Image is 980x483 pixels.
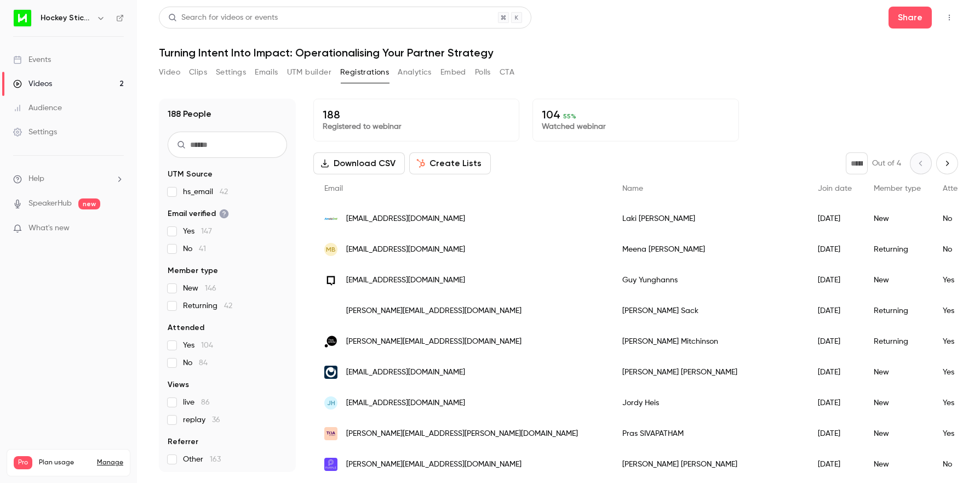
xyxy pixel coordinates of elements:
[324,458,337,471] img: purpleplayground.com.au
[183,283,216,294] span: New
[622,185,643,192] span: Name
[13,103,62,113] div: Audience
[183,300,232,311] span: Returning
[409,152,491,174] button: Create Lists
[440,64,466,81] button: Embed
[324,304,337,317] img: collaborare.com.au
[346,275,465,286] span: [EMAIL_ADDRESS][DOMAIN_NAME]
[863,449,932,480] div: New
[201,399,210,406] span: 86
[872,158,901,169] p: Out of 4
[324,274,337,287] img: qbox.com.au
[327,398,335,408] span: JH
[13,127,57,138] div: Settings
[326,245,336,254] span: MB
[189,64,207,81] button: Clips
[889,7,932,29] button: Share
[183,454,221,465] span: Other
[28,198,72,209] a: SpeakerHub
[611,326,807,357] div: [PERSON_NAME] Mitchinson
[807,203,863,234] div: [DATE]
[346,459,521,470] span: [PERSON_NAME][EMAIL_ADDRESS][DOMAIN_NAME]
[500,64,514,81] button: CTA
[542,108,729,121] p: 104
[818,185,852,192] span: Join date
[168,379,189,390] span: Views
[39,458,90,467] span: Plan usage
[874,185,921,192] span: Member type
[346,428,578,440] span: [PERSON_NAME][EMAIL_ADDRESS][PERSON_NAME][DOMAIN_NAME]
[13,78,52,89] div: Videos
[78,198,100,209] span: new
[183,243,206,254] span: No
[313,152,405,174] button: Download CSV
[287,64,331,81] button: UTM builder
[28,173,44,185] span: Help
[807,234,863,265] div: [DATE]
[183,397,210,408] span: live
[943,185,976,192] span: Attended
[14,456,32,469] span: Pro
[324,185,343,192] span: Email
[41,13,92,24] h6: Hockey Stick Advisory
[324,427,337,440] img: toaglobal.com
[159,64,180,81] button: Video
[199,359,208,367] span: 84
[168,265,218,276] span: Member type
[563,112,576,120] span: 55 %
[28,223,70,234] span: What's new
[346,336,521,348] span: [PERSON_NAME][EMAIL_ADDRESS][DOMAIN_NAME]
[807,296,863,326] div: [DATE]
[168,436,198,447] span: Referrer
[201,342,213,349] span: 104
[807,388,863,418] div: [DATE]
[255,64,278,81] button: Emails
[183,186,228,197] span: hs_email
[611,418,807,449] div: Pras SIVAPATHAM
[807,357,863,388] div: [DATE]
[183,226,212,237] span: Yes
[97,458,123,467] a: Manage
[346,397,465,409] span: [EMAIL_ADDRESS][DOMAIN_NAME]
[863,203,932,234] div: New
[807,449,863,480] div: [DATE]
[201,228,212,235] span: 147
[212,416,220,424] span: 36
[168,322,204,333] span: Attended
[398,64,432,81] button: Analytics
[168,169,287,465] section: facet-groups
[863,234,932,265] div: Returning
[168,208,229,219] span: Email verified
[863,296,932,326] div: Returning
[111,224,124,234] iframe: Noticeable Trigger
[220,188,228,196] span: 42
[863,326,932,357] div: Returning
[346,213,465,225] span: [EMAIL_ADDRESS][DOMAIN_NAME]
[807,418,863,449] div: [DATE]
[199,245,206,253] span: 41
[611,296,807,326] div: [PERSON_NAME] Sack
[324,212,337,225] img: anvizent.com
[863,418,932,449] div: New
[14,9,31,27] img: Hockey Stick Advisory
[863,265,932,296] div: New
[863,388,932,418] div: New
[611,357,807,388] div: [PERSON_NAME] [PERSON_NAME]
[168,107,211,121] h1: 188 People
[159,46,958,59] h1: Turning Intent Into Impact: Operationalising Your Partner Strategy
[807,265,863,296] div: [DATE]
[183,340,213,351] span: Yes
[542,121,729,132] p: Watched webinar
[205,285,216,292] span: 146
[941,9,958,26] button: Top Bar Actions
[324,335,337,348] img: thinkandgrowinc.com
[611,234,807,265] div: Meena [PERSON_NAME]
[216,64,246,81] button: Settings
[611,203,807,234] div: Laki [PERSON_NAME]
[346,244,465,255] span: [EMAIL_ADDRESS][DOMAIN_NAME]
[224,302,232,310] span: 42
[340,64,389,81] button: Registrations
[346,305,521,317] span: [PERSON_NAME][EMAIL_ADDRESS][DOMAIN_NAME]
[13,173,124,185] li: help-dropdown-opener
[324,366,337,379] img: orah.com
